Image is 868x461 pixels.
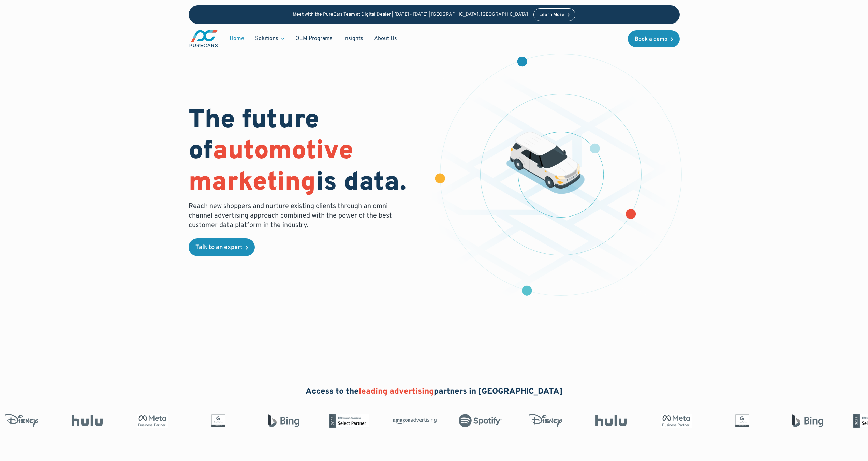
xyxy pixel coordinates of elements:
[701,414,744,428] img: Google Partner
[189,135,353,199] span: automotive marketing
[369,32,402,45] a: About Us
[46,415,89,426] img: Hulu
[293,12,528,18] p: Meet with the PureCars Team at Digital Dealer | [DATE] - [DATE] | [GEOGRAPHIC_DATA], [GEOGRAPHIC_...
[177,414,220,428] img: Google Partner
[570,415,613,426] img: Hulu
[504,414,548,428] img: Disney
[533,8,576,21] a: Learn More
[628,30,680,47] a: Book a demo
[189,202,396,230] p: Reach new shoppers and nurture existing clients through an omni-channel advertising approach comb...
[439,414,482,428] img: Spotify
[308,414,351,428] img: Microsoft Advertising Partner
[506,132,585,194] img: illustration of a vehicle
[338,32,369,45] a: Insights
[224,32,250,45] a: Home
[766,414,810,428] img: Bing
[539,13,564,17] div: Learn More
[635,36,667,42] div: Book a demo
[189,29,219,48] a: main
[250,32,290,45] div: Solutions
[306,386,563,398] h2: Access to the partners in [GEOGRAPHIC_DATA]
[195,244,242,251] div: Talk to an expert
[189,238,255,256] a: Talk to an expert
[373,415,417,426] img: Amazon Advertising
[255,35,278,42] div: Solutions
[290,32,338,45] a: OEM Programs
[111,414,155,428] img: Meta Business Partner
[189,29,219,48] img: purecars logo
[635,414,679,428] img: Meta Business Partner
[242,414,286,428] img: Bing
[359,387,434,397] span: leading advertising
[189,105,426,199] h1: The future of is data.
